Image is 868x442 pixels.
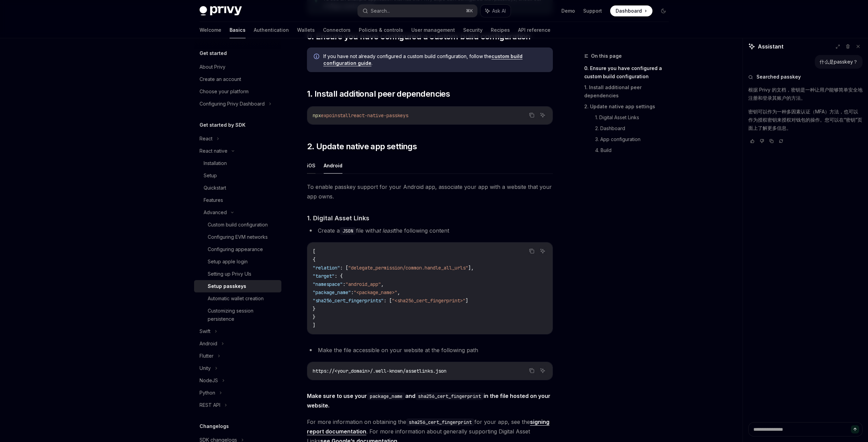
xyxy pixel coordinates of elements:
div: Create an account [200,75,241,83]
span: : { [335,273,343,279]
span: "target" [313,273,335,279]
span: { [313,257,315,263]
span: expo [321,112,332,119]
button: Ask AI [538,111,547,120]
a: Setting up Privy UIs [194,268,281,280]
span: : [ [340,265,348,271]
span: : [343,281,345,287]
a: 1. Install additional peer dependencies [584,82,674,101]
a: Authentication [254,22,289,38]
a: Create an account [194,73,281,85]
div: REST API [200,401,220,409]
div: Configuring EVM networks [208,233,268,241]
h5: Changelogs [200,422,229,430]
span: } [313,306,315,312]
span: ⌘ K [466,8,473,14]
button: Send message [851,425,859,433]
span: ] [466,298,468,304]
button: Ask AI [538,247,547,255]
span: 2. Update native app settings [307,141,417,152]
a: Setup apple login [194,255,281,268]
svg: Info [314,54,321,60]
span: "<sha256_cert_fingerprint>" [392,298,466,304]
div: React native [200,147,227,155]
a: User management [411,22,455,38]
span: [ [313,248,315,254]
span: "<package_name>" [354,289,397,295]
div: 什么是passkey？ [820,58,858,65]
li: Make the file accessible on your website at the following path [307,345,553,355]
span: "namespace" [313,281,343,287]
span: react-native-passkeys [351,112,408,119]
h5: Get started by SDK [200,121,246,129]
span: Searched passkey [756,73,801,80]
a: Recipes [491,22,510,38]
span: install [332,112,351,119]
em: at least [376,227,394,234]
div: React [200,135,212,143]
button: Android [324,157,342,174]
div: Swift [200,327,210,335]
a: Features [194,194,281,206]
span: Ask AI [492,8,506,14]
button: Searched passkey [748,73,863,80]
button: Search...⌘K [358,5,477,17]
a: Choose your platform [194,85,281,98]
h5: Get started [200,49,227,57]
button: Copy the contents from the code block [527,111,536,120]
span: "relation" [313,265,340,271]
div: Installation [204,159,227,167]
a: 2. Dashboard [595,123,674,134]
a: Support [583,8,602,14]
a: Connectors [323,22,351,38]
a: 2. Update native app settings [584,101,674,112]
button: Toggle dark mode [658,5,669,16]
a: Welcome [200,22,221,38]
button: Ask AI [481,5,511,17]
div: Setup passkeys [208,282,246,290]
button: iOS [307,157,315,174]
p: 根据 Privy 的文档，密钥是一种让用户能够简单安全地注册和登录其账户的方法。 [748,86,863,102]
div: Setup [204,171,217,180]
span: "sha256_cert_fingerprints" [313,298,384,304]
a: Wallets [297,22,315,38]
code: sha256_cert_fingerprint [415,392,484,400]
span: If you have not already configured a custom build configuration, follow the . [323,53,546,67]
span: } [313,314,315,320]
a: Dashboard [610,5,652,16]
span: Assistant [758,42,783,51]
code: sha256_cert_fingerprint [406,418,474,426]
span: , [397,289,400,295]
span: ] [313,322,315,328]
div: Features [204,196,223,204]
div: Python [200,389,215,397]
strong: Make sure to use your and in the file hosted on your website. [307,392,550,409]
span: On this page [591,52,622,60]
a: Quickstart [194,182,281,194]
a: 4. Build [595,145,674,156]
a: Customizing session persistence [194,305,281,325]
button: Copy the contents from the code block [527,366,536,375]
a: Configuring appearance [194,243,281,255]
img: dark logo [200,6,242,16]
div: Customizing session persistence [208,307,277,323]
div: NodeJS [200,376,218,385]
span: npx [313,112,321,119]
code: JSON [340,227,356,235]
span: 1. Install additional peer dependencies [307,88,450,99]
p: 密钥可以作为一种多因素认证（MFA）方法，也可以作为授权密钥来授权对钱包的操作。您可以在“密钥”页面上了解更多信息。 [748,108,863,132]
span: To enable passkey support for your Android app, associate your app with a website that your app o... [307,182,553,201]
a: API reference [518,22,550,38]
a: Configuring EVM networks [194,231,281,243]
div: Setup apple login [208,258,248,266]
a: Setup [194,169,281,182]
div: Custom build configuration [208,221,268,229]
span: Dashboard [616,8,642,14]
div: Configuring Privy Dashboard [200,100,265,108]
div: Search... [371,7,390,15]
a: About Privy [194,61,281,73]
a: Automatic wallet creation [194,292,281,305]
a: Policies & controls [359,22,403,38]
a: Custom build configuration [194,219,281,231]
span: https://<your_domain>/.well-known/assetlinks.json [313,368,446,374]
